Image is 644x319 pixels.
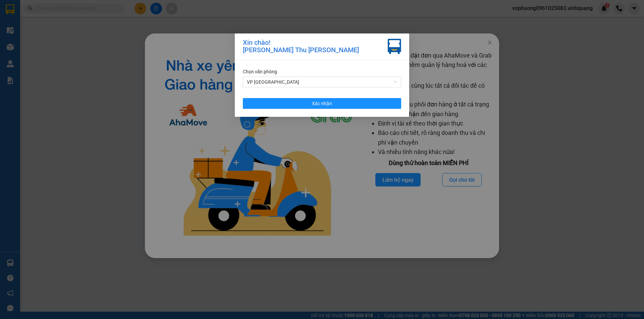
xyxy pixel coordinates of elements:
img: vxr-icon [388,39,401,54]
span: Xác nhận [312,100,332,107]
span: VP PHÚ SƠN [247,77,397,87]
button: Xác nhận [243,98,401,109]
div: Chọn văn phòng [243,68,401,75]
div: Xin chào! [PERSON_NAME] Thu [PERSON_NAME] [243,39,359,54]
